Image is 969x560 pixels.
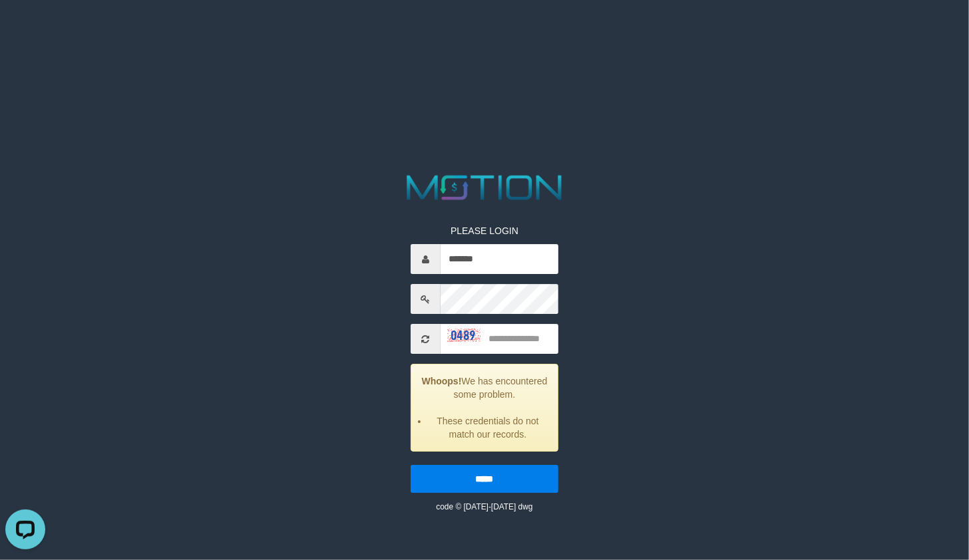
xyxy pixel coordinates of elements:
img: MOTION_logo.png [400,171,570,204]
img: captcha [447,329,481,342]
p: PLEASE LOGIN [411,224,559,237]
button: Open LiveChat chat widget [5,5,45,45]
small: code © [DATE]-[DATE] dwg [436,502,532,511]
strong: Whoops! [422,376,462,386]
div: We has encountered some problem. [411,364,559,452]
li: These credentials do not match our records. [428,414,548,441]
